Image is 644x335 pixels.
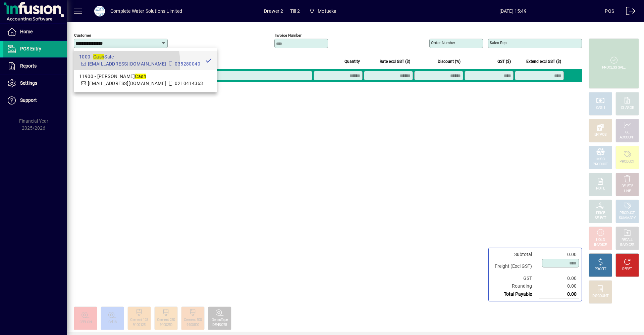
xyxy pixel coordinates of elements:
div: ACCOUNT [620,135,635,140]
td: 0.00 [539,275,579,282]
span: Description [125,58,146,65]
div: PRODUCT [620,159,635,164]
span: [DATE] 15:49 [421,6,605,16]
mat-label: Customer [74,33,91,38]
div: HOLD [596,238,605,243]
div: DELETE [622,184,633,189]
div: POS [605,6,614,16]
div: Cement 125 [130,318,148,323]
a: Support [3,92,67,109]
span: Reports [20,63,37,69]
div: INVOICE [594,243,606,248]
td: Total Payable [491,290,539,298]
span: Home [20,29,33,34]
mat-label: Invoice number [275,33,302,38]
div: CASH [596,106,605,111]
div: 9100250 [160,323,172,328]
td: GST [491,275,539,282]
div: GL [625,130,630,135]
div: EFTPOS [594,132,607,137]
td: Freight (Excl GST) [491,258,539,275]
div: RESET [622,267,632,272]
div: INVOICES [620,243,634,248]
span: GST ($) [497,58,511,65]
div: Cement 500 [184,318,202,323]
div: NOTE [596,186,605,191]
td: 0.00 [539,282,579,290]
div: SELECT [595,216,606,221]
div: LINE [624,189,631,194]
span: Motueka [307,5,339,17]
span: Support [20,97,37,103]
div: Cement 250 [157,318,175,323]
a: Settings [3,75,67,92]
span: Discount (%) [438,58,461,65]
div: DensoTape [212,318,228,323]
span: Rate excl GST ($) [380,58,410,65]
span: POS Entry [20,46,41,51]
mat-label: Order number [431,40,455,45]
div: PROFIT [595,267,606,272]
td: Subtotal [491,251,539,258]
button: Profile [89,5,110,17]
span: Drawer 2 [264,6,283,16]
span: Quantity [344,58,360,65]
a: Logout [621,1,636,23]
div: DENSO75 [212,323,227,328]
div: DISCOUNT [592,294,608,299]
div: MISC [596,157,604,162]
div: 9100125 [133,323,145,328]
span: Extend excl GST ($) [526,58,561,65]
mat-label: Sales rep [490,40,506,45]
span: Till 2 [290,6,300,16]
span: Settings [20,80,37,86]
span: Item [84,58,92,65]
div: CHARGE [621,106,634,111]
div: CEELON [79,320,92,325]
div: SUMMARY [619,216,636,221]
div: PRODUCT [620,211,635,216]
td: Rounding [491,282,539,290]
a: Reports [3,58,67,75]
a: Home [3,24,67,40]
div: PRICE [596,211,605,216]
div: Complete Water Solutions Limited [110,6,182,16]
div: Cel18 [108,320,117,325]
td: 0.00 [539,251,579,258]
div: RECALL [622,238,633,243]
div: PROCESS SALE [602,65,626,70]
span: Motueka [318,6,336,16]
td: 0.00 [539,290,579,298]
div: PRODUCT [593,162,608,167]
div: 9100500 [186,323,199,328]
